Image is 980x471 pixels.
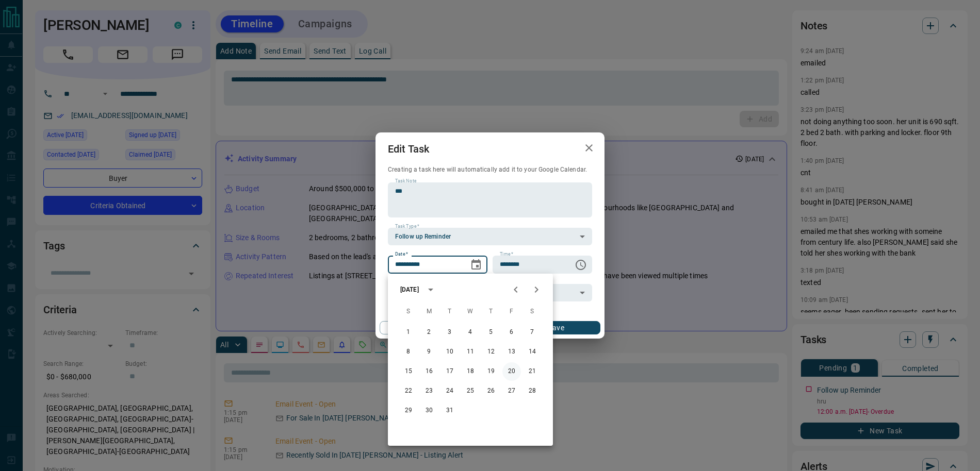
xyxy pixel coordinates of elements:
[512,321,600,334] button: Save
[440,323,459,342] button: 3
[399,343,418,361] button: 8
[502,362,521,381] button: 20
[500,251,513,258] label: Time
[461,382,480,400] button: 25
[523,301,542,322] span: Saturday
[380,321,468,334] button: Cancel
[395,223,419,230] label: Task Type
[440,362,459,381] button: 17
[420,401,438,420] button: 30
[482,362,500,381] button: 19
[523,323,542,342] button: 7
[420,301,438,322] span: Monday
[400,285,419,294] div: [DATE]
[440,382,459,400] button: 24
[502,301,521,322] span: Friday
[399,401,418,420] button: 29
[399,382,418,400] button: 22
[523,382,542,400] button: 28
[482,343,500,361] button: 12
[505,279,526,300] button: Previous month
[388,165,592,174] p: Creating a task here will automatically add it to your Google Calendar.
[375,132,442,165] h2: Edit Task
[523,362,542,381] button: 21
[440,343,459,361] button: 10
[395,251,408,258] label: Date
[482,382,500,400] button: 26
[502,323,521,342] button: 6
[420,343,438,361] button: 9
[420,382,438,400] button: 23
[502,343,521,361] button: 13
[422,281,439,298] button: calendar view is open, switch to year view
[420,362,438,381] button: 16
[461,301,480,322] span: Wednesday
[399,362,418,381] button: 15
[399,323,418,342] button: 1
[440,401,459,420] button: 31
[482,301,500,322] span: Thursday
[526,279,547,300] button: Next month
[482,323,500,342] button: 5
[399,301,418,322] span: Sunday
[461,362,480,381] button: 18
[395,178,416,184] label: Task Note
[461,343,480,361] button: 11
[570,255,591,275] button: Choose time, selected time is 12:00 AM
[440,301,459,322] span: Tuesday
[502,382,521,400] button: 27
[466,255,486,275] button: Choose date, selected date is Oct 14, 2025
[523,343,542,361] button: 14
[388,228,592,245] div: Follow up Reminder
[420,323,438,342] button: 2
[461,323,480,342] button: 4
